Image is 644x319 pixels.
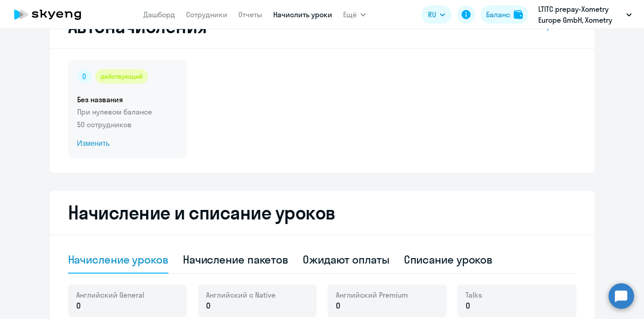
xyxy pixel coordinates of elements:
h5: Без названия [77,95,178,105]
span: Английский General [76,290,144,300]
span: 0 [206,300,211,312]
div: Ожидают оплаты [303,252,389,267]
h2: Начисление и списание уроков [68,202,576,224]
p: LTITC prepay-Xometry Europe GmbH, Xometry Europe GmbH [538,4,623,25]
a: Дашборд [143,10,175,19]
span: Изменить [77,138,178,149]
div: Баланс [486,9,510,20]
button: Балансbalance [481,5,528,24]
div: Списание уроков [404,252,493,267]
span: Talks [466,290,482,300]
a: Сотрудники [186,10,227,19]
div: Начисление пакетов [183,252,288,267]
p: 50 сотрудников [77,119,178,130]
h2: Автоначисления [68,15,207,37]
span: RU [428,9,436,20]
span: 0 [336,300,340,312]
span: Ещё [343,9,357,20]
div: Начисление уроков [68,252,168,267]
p: При нулевом балансе [77,106,178,117]
a: Отчеты [238,10,262,19]
span: 0 [466,300,470,312]
button: RU [422,5,452,24]
span: Английский Premium [336,290,408,300]
span: 0 [76,300,81,312]
div: действующий [95,69,148,84]
span: Английский с Native [206,290,275,300]
button: LTITC prepay-Xometry Europe GmbH, Xometry Europe GmbH [534,4,636,25]
a: Начислить уроки [273,10,332,19]
img: balance [514,10,523,19]
button: Ещё [343,5,366,24]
